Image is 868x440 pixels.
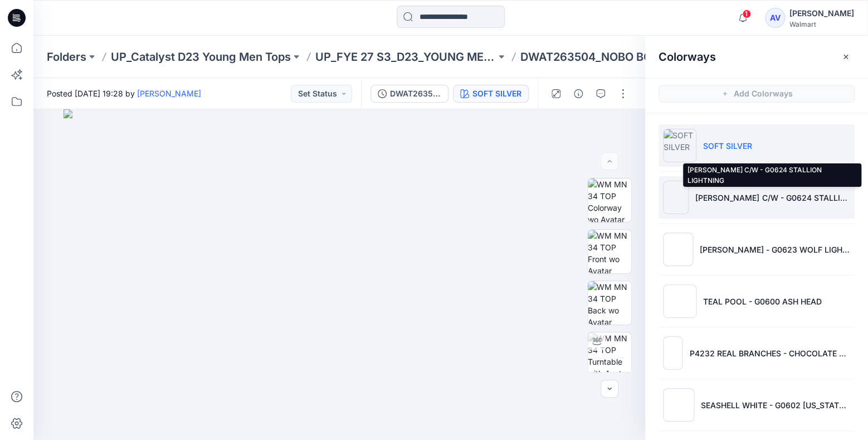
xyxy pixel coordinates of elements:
img: SEASHELL WHITE - G0602 TEXAS MC [663,388,694,422]
img: P4232 REAL BRANCHES - CHOCOLATE FUDGE - G0603 STEEL THUNDER [663,336,682,370]
span: Posted [DATE] 19:28 by [47,88,201,99]
p: SEASHELL WHITE - G0602 [US_STATE] MC [701,399,850,411]
div: Walmart [789,20,854,28]
a: [PERSON_NAME] [137,89,201,98]
p: TEAL POOL - G0600 ASH HEAD [703,296,822,307]
p: [PERSON_NAME] - G0623 WOLF LIGHTNING [700,244,850,255]
p: [PERSON_NAME] C/W - G0624 STALLION LIGHTNING [695,192,850,204]
button: Details [569,85,587,103]
p: SOFT SILVER [703,140,752,152]
button: SOFT SILVER [453,85,529,103]
img: WM MN 34 TOP Back wo Avatar [588,281,631,325]
div: SOFT SILVER [472,88,521,100]
img: SHERWOOD SAGE C/W - G0624 STALLION LIGHTNING [663,181,689,214]
img: WM MN 34 TOP Turntable with Avatar [588,332,631,376]
span: 1 [742,9,751,18]
img: SOFT SILVER [663,129,696,162]
a: Folders [47,49,86,65]
p: DWAT263504_NOBO BOXY LS TEE [520,49,701,65]
div: [PERSON_NAME] [789,7,854,20]
h2: Colorways [659,50,716,64]
img: eyJhbGciOiJIUzI1NiIsImtpZCI6IjAiLCJzbHQiOiJzZXMiLCJ0eXAiOiJKV1QifQ.eyJkYXRhIjp7InR5cGUiOiJzdG9yYW... [64,109,615,440]
p: P4232 REAL BRANCHES - CHOCOLATE FUDGE - G0603 STEEL THUNDER [689,347,850,359]
img: WM MN 34 TOP Front wo Avatar [588,230,631,273]
img: WM MN 34 TOP Colorway wo Avatar [588,178,631,222]
div: DWAT263504_NOBO BOXY LS TEE [390,88,441,100]
img: SHERWOOD SAGE - G0623 WOLF LIGHTNING [663,233,693,266]
img: TEAL POOL - G0600 ASH HEAD [663,284,696,318]
button: DWAT263504_NOBO BOXY LS TEE [370,85,448,103]
a: UP_FYE 27 S3_D23_YOUNG MEN’S TOP CATALYST [315,49,496,65]
div: AV [765,8,785,28]
a: UP_Catalyst D23 Young Men Tops [111,49,291,65]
